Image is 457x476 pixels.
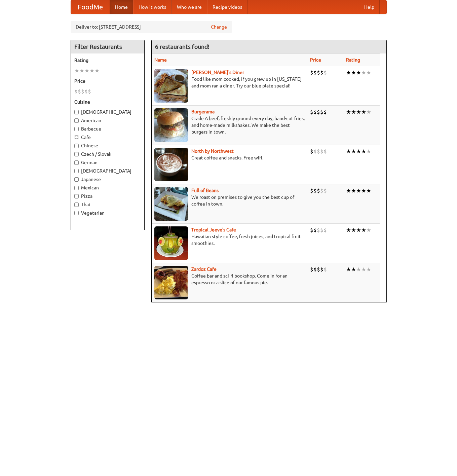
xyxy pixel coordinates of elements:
[74,186,79,190] input: Mexican
[74,201,141,208] label: Thai
[320,226,323,234] li: $
[313,187,317,194] li: $
[154,233,305,247] p: Hawaiian style coffee, fresh juices, and tropical fruit smoothies.
[310,108,313,116] li: $
[191,266,217,272] a: Zardoz Cafe
[74,127,79,131] input: Barbecue
[346,226,351,234] li: ★
[71,21,232,33] div: Deliver to: [STREET_ADDRESS]
[356,266,361,273] li: ★
[356,69,361,76] li: ★
[74,135,79,140] input: Cafe
[172,0,207,14] a: Who we are
[74,78,141,84] h5: Price
[78,88,81,95] li: $
[74,193,141,199] label: Pizza
[313,108,317,116] li: $
[84,88,88,95] li: $
[74,118,79,123] input: American
[154,148,188,181] img: north.jpg
[366,69,371,76] li: ★
[207,0,247,14] a: Recipe videos
[323,108,327,116] li: $
[74,159,141,166] label: German
[74,194,79,198] input: Pizza
[310,69,313,76] li: $
[74,88,78,95] li: $
[317,69,320,76] li: $
[361,266,366,273] li: ★
[154,187,188,221] img: beans.jpg
[366,108,371,116] li: ★
[74,144,79,148] input: Chinese
[346,148,351,155] li: ★
[356,226,361,234] li: ★
[346,69,351,76] li: ★
[351,69,356,76] li: ★
[351,108,356,116] li: ★
[346,108,351,116] li: ★
[191,227,236,232] b: Tropical Jeeve's Cafe
[323,266,327,273] li: $
[154,115,305,135] p: Grade A beef, freshly ground every day, hand-cut fries, and home-made milkshakes. We make the bes...
[320,266,323,273] li: $
[74,57,141,64] h5: Rating
[74,203,79,207] input: Thai
[154,154,305,161] p: Great coffee and snacks. Free wifi.
[310,148,313,155] li: $
[320,108,323,116] li: $
[211,24,227,30] a: Change
[310,187,313,194] li: $
[155,43,210,50] ng-pluralize: 6 restaurants found!
[74,99,141,105] h5: Cuisine
[351,266,356,273] li: ★
[154,76,305,89] p: Food like mom cooked, if you grew up in [US_STATE] and mom ran a diner. Try our blue plate special!
[361,226,366,234] li: ★
[110,0,133,14] a: Home
[154,69,188,103] img: sallys.jpg
[81,88,84,95] li: $
[361,148,366,155] li: ★
[346,187,351,194] li: ★
[361,69,366,76] li: ★
[351,226,356,234] li: ★
[79,67,84,74] li: ★
[356,187,361,194] li: ★
[323,148,327,155] li: $
[313,226,317,234] li: $
[313,266,317,273] li: $
[361,108,366,116] li: ★
[366,148,371,155] li: ★
[154,194,305,207] p: We roast on premises to give you the best cup of coffee in town.
[323,226,327,234] li: $
[310,266,313,273] li: $
[356,148,361,155] li: ★
[94,67,100,74] li: ★
[74,210,141,216] label: Vegetarian
[74,134,141,141] label: Cafe
[323,187,327,194] li: $
[346,57,360,63] a: Rating
[320,148,323,155] li: $
[310,226,313,234] li: $
[320,69,323,76] li: $
[191,148,234,154] a: North by Northwest
[366,187,371,194] li: ★
[74,117,141,124] label: American
[74,169,79,173] input: [DEMOGRAPHIC_DATA]
[191,188,219,193] a: Full of Beans
[346,266,351,273] li: ★
[74,67,79,74] li: ★
[154,57,167,63] a: Name
[191,70,244,75] a: [PERSON_NAME]'s Diner
[351,187,356,194] li: ★
[74,160,79,165] input: German
[74,176,141,183] label: Japanese
[191,109,215,114] a: Burgerama
[366,266,371,273] li: ★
